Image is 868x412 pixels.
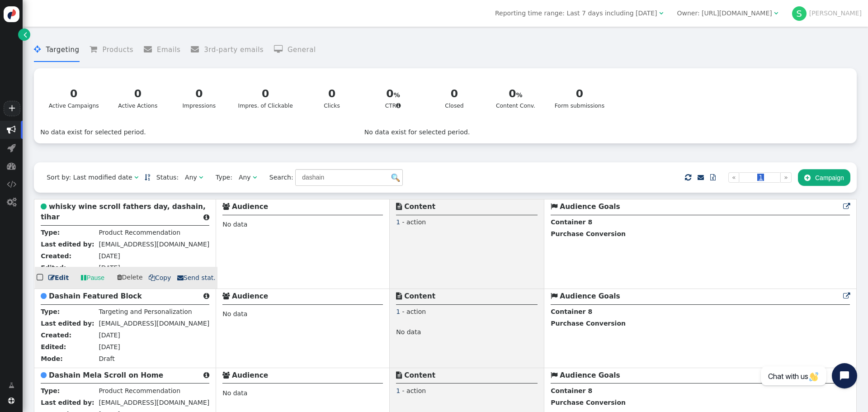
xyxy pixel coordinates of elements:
[365,81,421,116] a: 0CTR
[396,293,402,299] span: 
[99,229,180,236] span: Product Recommendation
[232,292,268,300] b: Audience
[24,30,27,39] span: 
[134,174,138,180] span: 
[41,331,71,339] b: Created:
[222,310,247,317] span: No data
[371,86,415,110] div: CTR
[49,371,163,379] b: Dashain Mela Scroll on Home
[310,86,354,102] div: 0
[402,387,426,394] span: - action
[551,399,626,406] b: Purchase Conversion
[49,292,142,300] b: Dashain Featured Block
[239,173,251,182] div: Any
[253,174,257,180] span: 
[37,271,45,284] span: 
[8,398,14,404] span: 
[698,174,704,181] a: 
[551,372,557,379] span: 
[843,203,850,210] span: 
[843,292,850,300] a: 
[41,293,47,299] span: 
[49,86,99,110] div: Active Campaigns
[396,372,402,379] span: 
[48,273,69,283] a: Edit
[304,81,359,116] a: 0Clicks
[685,172,691,183] span: 
[99,308,192,315] span: Targeting and Personalization
[203,214,209,221] span: 
[117,274,122,280] span: 
[2,377,21,393] a: 
[551,320,626,327] b: Purchase Conversion
[404,203,435,211] b: Content
[495,9,657,17] span: Reporting time range: Last 7 days including [DATE]
[41,229,60,236] b: Type:
[677,9,772,18] div: Owner: [URL][DOMAIN_NAME]
[41,241,94,248] b: Last edited by:
[432,86,477,102] div: 0
[171,81,227,116] a: 0Impressions
[843,293,850,299] span: 
[488,81,543,116] a: 0Content Conv.
[426,81,482,116] a: 0Closed
[555,86,604,102] div: 0
[177,86,222,102] div: 0
[48,275,55,281] span: 
[402,218,426,226] span: - action
[551,218,592,226] b: Container 8
[396,328,421,338] span: No data
[191,38,264,62] li: 3rd-party emails
[404,292,435,300] b: Content
[371,86,415,102] div: 0
[551,387,592,394] b: Container 8
[804,174,811,181] span: 
[99,387,180,394] span: Product Recommendation
[145,174,150,180] span: Sorted in descending order
[432,86,477,110] div: Closed
[41,308,60,315] b: Type:
[99,241,209,248] span: [EMAIL_ADDRESS][DOMAIN_NAME]
[222,293,230,299] span: 
[177,274,216,281] span: Send stat.
[222,203,230,210] span: 
[710,174,716,180] span: 
[41,320,94,327] b: Last edited by:
[728,172,740,183] a: «
[396,387,400,394] span: 1
[43,81,104,116] a: 0Active Campaigns
[549,81,610,116] a: 0Form submissions
[396,218,400,226] span: 1
[99,331,120,339] span: [DATE]
[551,293,557,299] span: 
[117,274,143,281] span: Delete
[396,308,400,315] span: 1
[396,103,401,109] span: 
[792,9,862,17] a: S[PERSON_NAME]
[144,38,181,62] li: Emails
[209,173,232,182] span: Type:
[149,274,171,281] span: Copy
[704,169,722,185] a: 
[551,203,557,210] span: 
[149,275,155,281] span: 
[34,45,46,53] span: 
[4,101,20,116] a: +
[792,6,807,21] div: S
[199,174,203,180] span: 
[40,128,364,137] div: No data exist for selected period.
[295,169,403,185] input: Find in name/description/rules
[99,320,209,327] span: [EMAIL_ADDRESS][DOMAIN_NAME]
[798,169,850,185] button: Campaign
[41,387,60,394] b: Type:
[238,86,293,102] div: 0
[402,308,426,315] span: - action
[81,273,86,283] span: 
[560,203,620,211] b: Audience Goals
[238,86,293,110] div: Impres. of Clickable
[232,203,268,211] b: Audience
[18,28,30,41] a: 
[698,174,704,180] span: 
[203,372,209,379] span: 
[404,371,435,379] b: Content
